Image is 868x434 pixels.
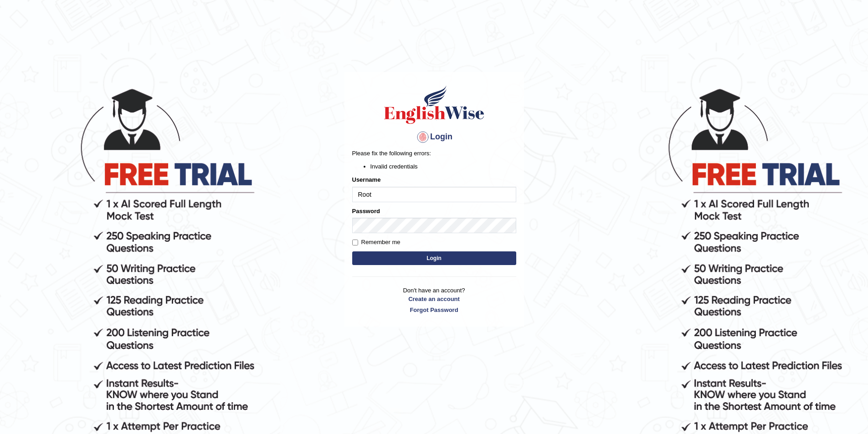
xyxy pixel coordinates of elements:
p: Don't have an account? [352,286,516,314]
a: Create an account [352,295,516,303]
button: Login [352,251,516,265]
input: Remember me [352,240,358,245]
img: Logo of English Wise sign in for intelligent practice with AI [382,84,486,125]
label: Remember me [352,238,401,247]
h4: Login [352,130,516,144]
p: Please fix the following errors: [352,149,516,158]
label: Password [352,207,380,215]
label: Username [352,175,381,184]
li: Invalid credentials [370,162,516,171]
a: Forgot Password [352,306,516,314]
